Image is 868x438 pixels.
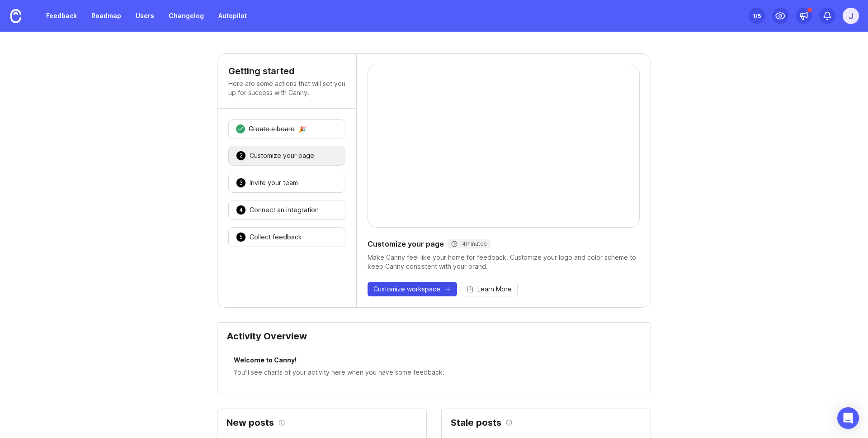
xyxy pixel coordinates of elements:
div: 5 [236,232,246,242]
div: 1 /5 [753,10,761,22]
button: j [843,8,859,24]
div: 🎉 [298,126,306,132]
div: Activity Overview [226,332,642,348]
div: Make Canny feel like your home for feedback. Customize your logo and color scheme to keep Canny c... [368,253,640,271]
a: Roadmap [86,8,127,24]
button: 1/5 [749,8,765,24]
div: 2 [236,151,246,161]
div: 3 [236,178,246,188]
h2: New posts [226,418,274,427]
h4: Getting started [228,65,345,77]
div: Open Intercom Messenger [837,407,859,429]
img: Canny Home [10,9,21,23]
p: Here are some actions that will set you up for success with Canny. [228,79,345,97]
div: Collect feedback [250,233,302,242]
div: Customize your page [368,238,640,249]
div: Create a board [249,124,295,133]
a: Feedback [41,8,82,24]
button: Learn More [461,282,518,296]
div: Connect an integration [250,205,319,214]
h2: Stale posts [451,418,501,427]
span: Learn More [477,285,512,294]
a: Users [130,8,160,24]
button: Customize workspace [368,282,457,296]
div: Customize your page [250,151,314,160]
a: Autopilot [213,8,252,24]
span: Customize workspace [373,285,440,294]
div: 4 minutes [451,240,487,248]
a: Changelog [163,8,209,24]
div: 4 [236,205,246,215]
div: You'll see charts of your activity here when you have some feedback. [234,367,634,377]
div: Invite your team [250,178,298,187]
div: Welcome to Canny! [234,355,634,367]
